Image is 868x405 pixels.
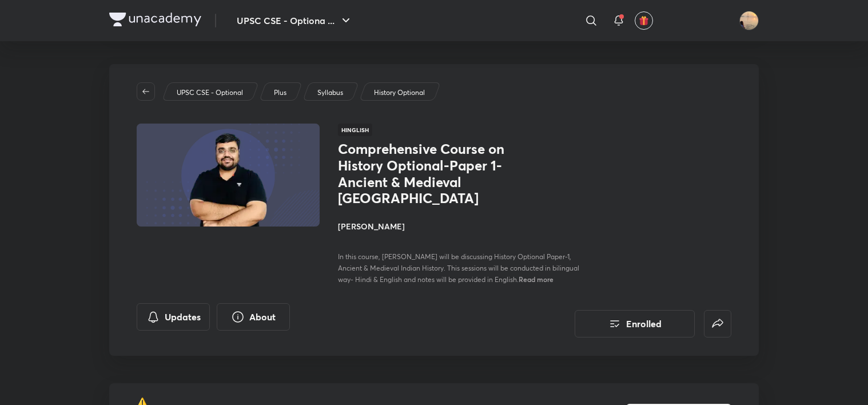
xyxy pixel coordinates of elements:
button: false [704,310,731,337]
h1: Comprehensive Course on History Optional-Paper 1- Ancient & Medieval [GEOGRAPHIC_DATA] [338,141,525,207]
img: Thumbnail [135,122,321,228]
h4: [PERSON_NAME] [338,220,594,232]
p: UPSC CSE - Optional [177,88,243,98]
a: UPSC CSE - Optional [175,88,245,98]
img: Snatashree Punyatoya [739,11,759,30]
p: Plus [274,88,286,98]
button: About [217,303,290,331]
span: In this course, [PERSON_NAME] will be discussing History Optional Paper-1, Ancient & Medieval Ind... [338,252,579,284]
span: Hinglish [338,124,372,136]
button: avatar [635,11,653,30]
a: History Optional [372,88,427,98]
a: Syllabus [316,88,345,98]
img: Company Logo [109,13,201,26]
button: Enrolled [575,310,695,337]
a: Plus [272,88,289,98]
img: avatar [639,15,649,26]
button: UPSC CSE - Optiona ... [230,9,360,32]
p: History Optional [374,88,425,98]
span: Read more [519,275,554,284]
p: Syllabus [317,88,343,98]
a: Company Logo [109,13,201,29]
button: Updates [137,303,210,331]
